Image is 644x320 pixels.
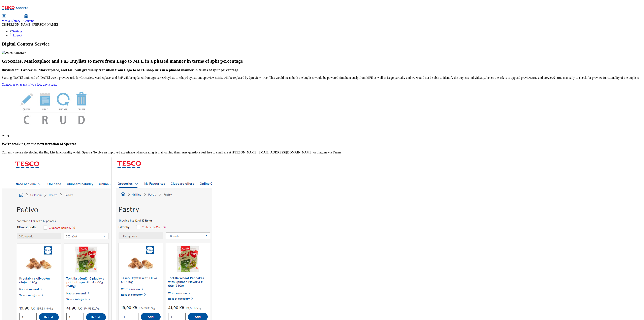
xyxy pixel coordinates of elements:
[2,23,6,26] span: CB
[6,23,58,26] span: [PERSON_NAME] [PERSON_NAME]
[2,58,642,64] h2: Groceries, Marketplace and FnF Buylists to move from Lego to MFE in a phased manner in terms of s...
[2,68,642,72] h3: Buylists for Groceries, Marketplace, and FnF will gradually transition from Lego to MFE shop urls...
[24,19,34,23] span: Content
[2,41,642,47] h1: Digital Content Service
[2,142,642,146] h3: We're working on the next iteration of Spectra
[2,83,57,86] a: Contact us on teams if you face any issues.
[2,14,20,23] a: Media Library
[2,76,642,80] p: Starting [DATE] until end of [DATE] week, preview urls for Groceries, Marketplace, and FnF will b...
[10,30,23,33] a: Settings
[24,14,34,23] a: Content
[2,151,642,154] p: Currently we are developing the Buy List functionality within Spectra. To give an improved experi...
[2,134,642,137] h6: [DATE]
[2,86,106,128] img: News Image
[2,51,26,54] img: content-imagery
[2,19,20,23] span: Media Library
[10,34,22,37] a: Logout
